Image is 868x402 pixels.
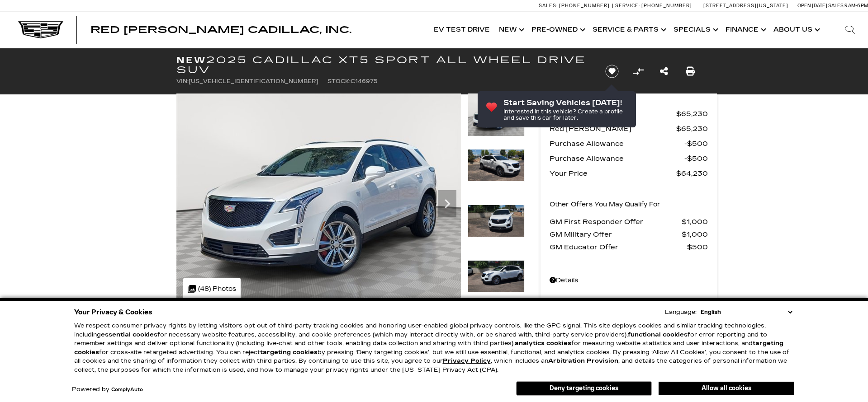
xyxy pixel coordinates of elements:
[797,3,827,9] span: Open [DATE]
[18,21,63,38] img: Cadillac Dark Logo with Cadillac White Text
[844,3,868,9] span: 9 AM-6 PM
[769,12,823,48] a: About Us
[101,331,157,338] strong: essential cookies
[550,122,708,135] a: Red [PERSON_NAME] $65,230
[74,340,783,356] strong: targeting cookies
[687,241,708,253] span: $500
[550,167,676,180] span: Your Price
[550,241,687,253] span: GM Educator Offer
[539,3,612,8] a: Sales: [PHONE_NUMBER]
[676,108,708,120] span: $65,230
[351,78,378,84] span: C146975
[550,108,708,120] a: MSRP $65,230
[494,12,527,48] a: New
[660,65,668,78] a: Share this New 2025 Cadillac XT5 Sport All Wheel Drive SUV
[698,308,794,317] select: Language Select
[550,274,708,287] a: Details
[90,24,351,35] span: Red [PERSON_NAME] Cadillac, Inc.
[183,278,241,300] div: (48) Photos
[468,93,525,136] img: New 2025 Crystal White Tricoat Cadillac Sport image 1
[189,78,318,84] span: [US_VEHICLE_IDENTIFICATION_NUMBER]
[515,340,571,347] strong: analytics cookies
[682,215,708,228] span: $1,000
[612,3,694,8] a: Service: [PHONE_NUMBER]
[682,228,708,241] span: $1,000
[703,3,788,9] a: [STREET_ADDRESS][US_STATE]
[550,152,708,165] a: Purchase Allowance $500
[686,65,695,78] a: Print this New 2025 Cadillac XT5 Sport All Wheel Drive SUV
[659,382,794,395] button: Allow all cookies
[676,167,708,180] span: $64,230
[438,190,456,217] div: Next
[588,12,669,48] a: Service & Parts
[468,149,525,182] img: New 2025 Crystal White Tricoat Cadillac Sport image 2
[539,3,558,9] span: Sales:
[260,349,318,356] strong: targeting cookies
[550,137,708,150] a: Purchase Allowance $500
[550,241,708,253] a: GM Educator Offer $500
[176,78,189,84] span: VIN:
[665,309,697,315] div: Language:
[72,387,143,393] div: Powered by
[90,25,351,34] a: Red [PERSON_NAME] Cadillac, Inc.
[516,381,652,396] button: Deny targeting cookies
[676,122,708,135] span: $65,230
[615,3,640,9] span: Service:
[602,64,622,79] button: Save vehicle
[176,93,461,307] img: New 2025 Crystal White Tricoat Cadillac Sport image 1
[548,357,618,365] strong: Arbitration Provision
[628,331,688,338] strong: functional cookies
[550,167,708,180] a: Your Price $64,230
[669,12,721,48] a: Specials
[631,65,645,78] button: Compare vehicle
[550,215,708,228] a: GM First Responder Offer $1,000
[550,152,684,165] span: Purchase Allowance
[721,12,769,48] a: Finance
[468,260,525,293] img: New 2025 Crystal White Tricoat Cadillac Sport image 4
[828,3,844,9] span: Sales:
[550,122,676,135] span: Red [PERSON_NAME]
[74,306,152,318] span: Your Privacy & Cookies
[550,215,682,228] span: GM First Responder Offer
[559,3,610,9] span: [PHONE_NUMBER]
[550,108,676,120] span: MSRP
[527,12,588,48] a: Pre-Owned
[429,12,494,48] a: EV Test Drive
[550,228,708,241] a: GM Military Offer $1,000
[550,137,684,150] span: Purchase Allowance
[327,78,351,84] span: Stock:
[684,137,708,150] span: $500
[684,152,708,165] span: $500
[443,357,491,365] a: Privacy Policy
[468,205,525,237] img: New 2025 Crystal White Tricoat Cadillac Sport image 3
[111,387,143,393] a: ComplyAuto
[550,228,682,241] span: GM Military Offer
[176,55,206,65] strong: New
[550,198,660,211] p: Other Offers You May Qualify For
[641,3,692,9] span: [PHONE_NUMBER]
[176,55,590,75] h1: 2025 Cadillac XT5 Sport All Wheel Drive SUV
[74,322,794,374] p: We respect consumer privacy rights by letting visitors opt out of third-party tracking cookies an...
